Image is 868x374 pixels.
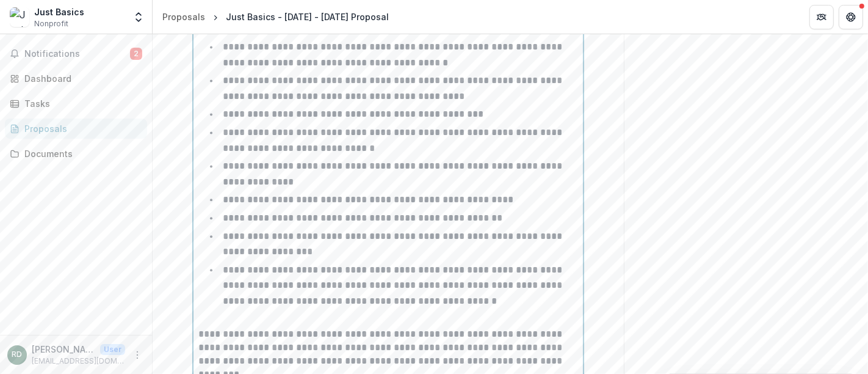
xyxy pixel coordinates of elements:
[5,68,147,89] a: Dashboard
[24,122,137,135] div: Proposals
[130,48,142,60] span: 2
[12,351,23,359] div: Rick DeAngelis
[226,10,389,23] div: Just Basics - [DATE] - [DATE] Proposal
[34,5,84,18] div: Just Basics
[24,147,137,160] div: Documents
[5,94,147,114] a: Tasks
[809,5,834,29] button: Partners
[157,8,210,26] a: Proposals
[24,49,130,59] span: Notifications
[162,10,205,23] div: Proposals
[5,119,147,139] a: Proposals
[5,144,147,164] a: Documents
[839,5,863,29] button: Get Help
[24,72,137,85] div: Dashboard
[32,343,95,356] p: [PERSON_NAME]
[157,8,394,26] nav: breadcrumb
[130,348,145,362] button: More
[100,344,125,355] p: User
[130,5,147,29] button: Open entity switcher
[10,7,29,27] img: Just Basics
[5,44,147,64] button: Notifications2
[24,97,137,110] div: Tasks
[34,18,68,29] span: Nonprofit
[32,356,125,367] p: [EMAIL_ADDRESS][DOMAIN_NAME]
